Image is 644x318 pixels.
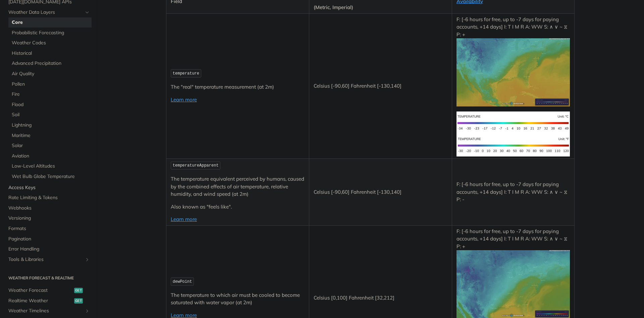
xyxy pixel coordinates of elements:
a: Formats [5,224,92,234]
a: Weather TimelinesShow subpages for Weather Timelines [5,306,92,316]
span: Weather Forecast [8,287,72,294]
a: Versioning [5,213,92,223]
span: Formats [8,225,90,232]
p: The "real" temperature measurement (at 2m) [171,83,305,91]
p: The temperature equivalent perceived by humans, caused by the combined effects of air temperature... [171,175,305,198]
a: Weather Forecastget [5,285,92,296]
span: Soil [12,111,90,118]
span: Pollen [12,81,90,88]
p: Celsius [-90,60] Fahrenheit [-130,140] [314,188,447,196]
span: dewPoint [173,279,192,284]
span: Wet Bulb Globe Temperature [12,173,90,180]
a: Access Keys [5,183,92,193]
button: Hide subpages for Weather Data Layers [85,10,90,15]
a: Probabilistic Forecasting [8,28,92,38]
a: Pagination [5,234,92,244]
a: Core [8,17,92,28]
span: Expand image [457,281,570,287]
a: Fire [8,89,92,99]
span: Tools & Libraries [8,256,83,263]
a: Webhooks [5,203,92,213]
span: Expand image [457,141,570,148]
a: Historical [8,48,92,58]
span: Probabilistic Forecasting [12,30,90,36]
span: Expand image [457,119,570,125]
a: Learn more [171,216,197,222]
p: F: [-6 hours for free, up to -7 days for paying accounts, +14 days] I: T I M R A: WW S: ∧ ∨ ~ ⧖ P: - [457,181,570,203]
a: Solar [8,141,92,151]
span: Flood [12,101,90,108]
p: Also known as "feels like". [171,203,305,211]
p: Celsius [-90,60] Fahrenheit [-130,140] [314,82,447,90]
a: Pollen [8,79,92,89]
span: Lightning [12,122,90,129]
span: Advanced Precipitation [12,60,90,67]
span: Core [12,19,90,26]
span: temperatureApparent [173,163,219,168]
span: Air Quality [12,71,90,77]
span: get [74,298,83,304]
span: Weather Timelines [8,308,83,314]
span: Access Keys [8,184,90,191]
span: Rate Limiting & Tokens [8,194,90,201]
p: Celsius [0,100] Fahrenheit [32,212] [314,294,447,302]
p: F: [-6 hours for free, up to -7 days for paying accounts, +14 days] I: T I M R A: WW S: ∧ ∨ ~ ⧖ P: + [457,16,570,106]
span: Pagination [8,236,90,242]
span: Versioning [8,215,90,222]
a: Weather Data LayersHide subpages for Weather Data Layers [5,7,92,17]
span: Webhooks [8,205,90,212]
span: Weather Codes [12,40,90,46]
a: Learn more [171,96,197,103]
span: temperature [173,71,199,76]
span: Fire [12,91,90,98]
span: Realtime Weather [8,298,72,304]
a: Realtime Weatherget [5,296,92,306]
span: Historical [12,50,90,57]
span: Weather Data Layers [8,9,83,16]
span: Error Handling [8,246,90,253]
span: get [74,288,83,293]
a: Lightning [8,120,92,130]
p: (Metric, Imperial) [314,4,447,11]
span: Maritime [12,132,90,139]
a: Weather Codes [8,38,92,48]
a: Air Quality [8,69,92,79]
a: Low-Level Altitudes [8,161,92,171]
a: Aviation [8,151,92,161]
a: Tools & LibrariesShow subpages for Tools & Libraries [5,255,92,265]
a: Soil [8,110,92,120]
button: Show subpages for Weather Timelines [85,308,90,314]
h2: Weather Forecast & realtime [5,275,92,281]
a: Maritime [8,131,92,141]
a: Error Handling [5,244,92,254]
a: Wet Bulb Globe Temperature [8,172,92,182]
span: Expand image [457,69,570,75]
a: Flood [8,100,92,110]
span: Aviation [12,153,90,160]
span: Low-Level Altitudes [12,163,90,170]
span: Solar [12,142,90,149]
a: Advanced Precipitation [8,58,92,69]
a: Rate Limiting & Tokens [5,193,92,203]
button: Show subpages for Tools & Libraries [85,257,90,262]
p: The temperature to which air must be cooled to become saturated with water vapor (at 2m) [171,291,305,307]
